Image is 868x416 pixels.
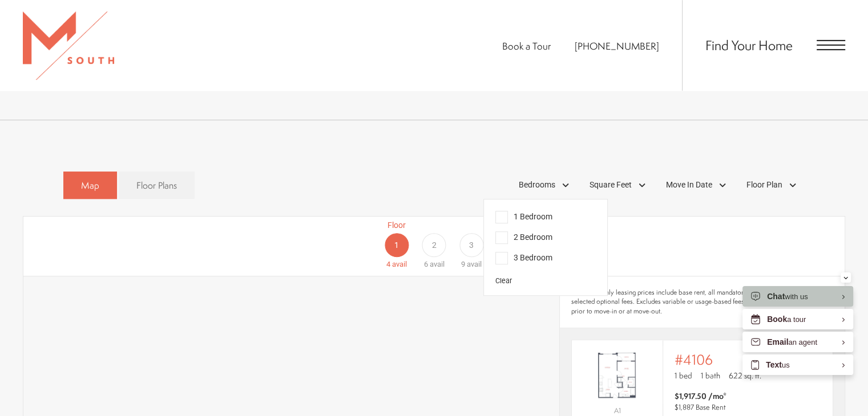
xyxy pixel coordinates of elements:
[572,346,663,403] img: #4106 - 1 bedroom floor plan layout with 1 bathroom and 622 square feet
[495,211,552,223] span: 1 Bedroom
[575,39,659,52] a: Call Us at 813-570-8014
[495,231,552,244] span: 2 Bedroom
[817,40,845,50] button: Open Menu
[453,219,490,270] a: Floor 3
[519,179,555,191] span: Bedrooms
[495,252,552,264] span: 3 Bedroom
[705,36,793,54] a: Find Your Home
[23,11,114,80] img: MSouth
[136,179,177,192] span: Floor Plans
[675,370,692,381] span: 1 bed
[746,179,782,191] span: Floor Plan
[467,260,482,268] span: avail
[431,239,436,251] span: 2
[469,239,474,251] span: 3
[423,260,427,268] span: 6
[415,219,453,270] a: Floor 2
[675,390,726,402] span: $1,917.50 /mo*
[495,276,512,287] button: Clear
[81,179,99,192] span: Map
[429,260,444,268] span: avail
[675,402,726,412] span: $1,887 Base Rent
[675,352,713,368] span: #4106
[461,260,465,268] span: 9
[590,179,632,191] span: Square Feet
[729,370,761,381] span: 622 sq. ft.
[571,288,833,316] span: * Total monthly leasing prices include base rent, all mandatory monthly fees and any user-selecte...
[502,39,551,52] a: Book a Tour
[701,370,720,381] span: 1 bath
[613,406,620,415] span: A1
[666,179,712,191] span: Move In Date
[575,39,659,52] span: [PHONE_NUMBER]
